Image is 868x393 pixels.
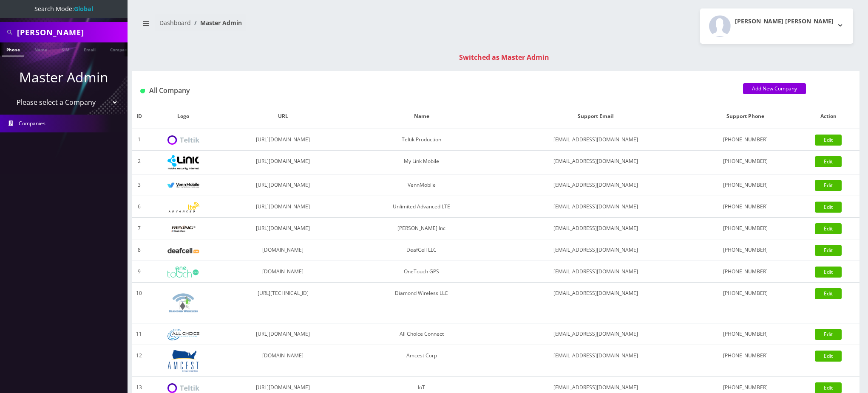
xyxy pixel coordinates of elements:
img: IoT [167,383,199,393]
a: SIM [57,42,74,56]
td: [URL][TECHNICAL_ID] [220,283,346,323]
button: [PERSON_NAME] [PERSON_NAME] [700,8,853,44]
td: [EMAIL_ADDRESS][DOMAIN_NAME] [497,261,694,283]
a: Edit [815,329,842,340]
span: Search Mode: [34,5,93,13]
td: [PHONE_NUMBER] [694,323,797,345]
strong: Global [74,5,93,13]
th: Action [797,104,859,129]
a: Dashboard [159,19,191,27]
td: Unlimited Advanced LTE [346,196,497,218]
td: [PHONE_NUMBER] [694,174,797,196]
td: [EMAIL_ADDRESS][DOMAIN_NAME] [497,151,694,174]
th: URL [220,104,346,129]
div: Switched as Master Admin [140,52,868,62]
img: Amcest Corp [167,349,199,372]
td: [DOMAIN_NAME] [220,345,346,377]
td: Teltik Production [346,129,497,151]
th: Logo [146,104,220,129]
td: [EMAIL_ADDRESS][DOMAIN_NAME] [497,196,694,218]
td: OneTouch GPS [346,261,497,283]
td: 9 [132,261,146,283]
td: [EMAIL_ADDRESS][DOMAIN_NAME] [497,174,694,196]
td: Diamond Wireless LLC [346,283,497,323]
td: [URL][DOMAIN_NAME] [220,151,346,174]
td: [URL][DOMAIN_NAME] [220,323,346,345]
td: [EMAIL_ADDRESS][DOMAIN_NAME] [497,239,694,261]
td: [PHONE_NUMBER] [694,239,797,261]
span: Companies [19,120,45,127]
a: Edit [815,223,842,234]
img: My Link Mobile [167,155,199,170]
a: Edit [815,156,842,167]
a: Edit [815,288,842,299]
img: All Choice Connect [167,329,199,340]
h1: All Company [140,87,730,95]
td: All Choice Connect [346,323,497,345]
th: Support Email [497,104,694,129]
nav: breadcrumb [138,14,489,38]
img: All Company [140,89,145,93]
td: [EMAIL_ADDRESS][DOMAIN_NAME] [497,129,694,151]
a: Phone [2,42,24,56]
td: [EMAIL_ADDRESS][DOMAIN_NAME] [497,345,694,377]
td: [DOMAIN_NAME] [220,239,346,261]
a: Edit [815,180,842,191]
td: 11 [132,323,146,345]
td: [URL][DOMAIN_NAME] [220,196,346,218]
td: 3 [132,174,146,196]
a: Name [30,42,51,56]
img: Unlimited Advanced LTE [167,202,199,213]
td: [PHONE_NUMBER] [694,196,797,218]
h2: [PERSON_NAME] [PERSON_NAME] [735,18,834,25]
li: Master Admin [191,18,242,27]
a: Email [79,42,100,56]
td: [PHONE_NUMBER] [694,261,797,283]
a: Add New Company [743,83,806,94]
td: 6 [132,196,146,218]
td: VennMobile [346,174,497,196]
td: 8 [132,239,146,261]
img: DeafCell LLC [167,248,199,253]
th: Support Phone [694,104,797,129]
a: Edit [815,267,842,278]
td: [PERSON_NAME] Inc [346,218,497,239]
td: [DOMAIN_NAME] [220,261,346,283]
td: [PHONE_NUMBER] [694,345,797,377]
img: OneTouch GPS [167,267,199,278]
img: Rexing Inc [167,225,199,233]
td: 10 [132,283,146,323]
td: DeafCell LLC [346,239,497,261]
img: Teltik Production [167,135,199,145]
a: Company [106,42,134,56]
td: 1 [132,129,146,151]
td: [URL][DOMAIN_NAME] [220,174,346,196]
input: Search All Companies [17,24,125,40]
td: [EMAIL_ADDRESS][DOMAIN_NAME] [497,218,694,239]
td: [PHONE_NUMBER] [694,151,797,174]
td: [PHONE_NUMBER] [694,129,797,151]
a: Edit [815,135,842,146]
img: Diamond Wireless LLC [167,287,199,319]
td: 12 [132,345,146,377]
td: [URL][DOMAIN_NAME] [220,129,346,151]
td: My Link Mobile [346,151,497,174]
img: VennMobile [167,182,199,188]
a: Edit [815,245,842,256]
td: Amcest Corp [346,345,497,377]
td: 2 [132,151,146,174]
td: [PHONE_NUMBER] [694,283,797,323]
td: [EMAIL_ADDRESS][DOMAIN_NAME] [497,283,694,323]
th: Name [346,104,497,129]
td: [PHONE_NUMBER] [694,218,797,239]
th: ID [132,104,146,129]
td: [EMAIL_ADDRESS][DOMAIN_NAME] [497,323,694,345]
td: [URL][DOMAIN_NAME] [220,218,346,239]
a: Edit [815,351,842,362]
td: 7 [132,218,146,239]
a: Edit [815,202,842,213]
